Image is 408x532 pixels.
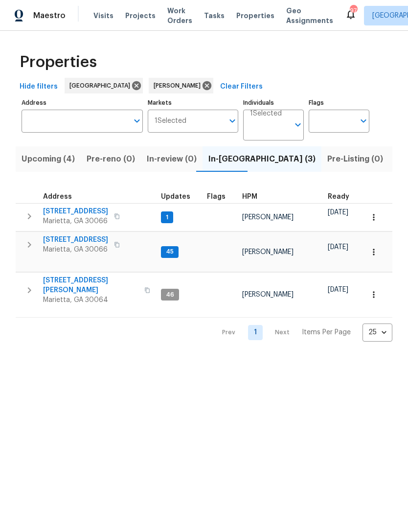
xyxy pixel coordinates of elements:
[328,244,348,251] span: [DATE]
[125,11,156,21] span: Projects
[33,11,66,21] span: Maestro
[22,152,75,166] span: Upcoming (4)
[20,57,97,67] span: Properties
[309,100,369,106] label: Flags
[350,6,357,16] div: 97
[226,114,239,128] button: Open
[16,78,62,96] button: Hide filters
[216,78,267,96] button: Clear Filters
[93,11,113,21] span: Visits
[220,81,263,93] span: Clear Filters
[147,152,197,166] span: In-review (0)
[302,327,351,337] p: Items Per Page
[162,248,178,256] span: 45
[161,193,190,200] span: Updates
[149,78,213,93] div: [PERSON_NAME]
[22,100,143,106] label: Address
[87,152,135,166] span: Pre-reno (0)
[162,291,178,299] span: 46
[167,6,192,25] span: Work Orders
[65,78,143,93] div: [GEOGRAPHIC_DATA]
[43,216,108,226] span: Marietta, GA 30066
[242,193,257,200] span: HPM
[286,6,333,25] span: Geo Assignments
[328,193,349,200] span: Ready
[43,193,72,200] span: Address
[250,110,282,118] span: 1 Selected
[20,81,58,93] span: Hide filters
[243,100,304,106] label: Individuals
[162,213,172,222] span: 1
[357,114,370,128] button: Open
[213,324,392,342] nav: Pagination Navigation
[204,12,225,19] span: Tasks
[207,193,226,200] span: Flags
[242,291,294,298] span: [PERSON_NAME]
[242,214,294,221] span: [PERSON_NAME]
[148,100,239,106] label: Markets
[328,209,348,216] span: [DATE]
[248,325,263,340] a: Goto page 1
[155,117,186,125] span: 1 Selected
[69,81,134,91] span: [GEOGRAPHIC_DATA]
[43,207,108,216] span: [STREET_ADDRESS]
[43,235,108,245] span: [STREET_ADDRESS]
[363,320,392,345] div: 25
[327,152,383,166] span: Pre-Listing (0)
[43,295,138,305] span: Marietta, GA 30064
[130,114,144,128] button: Open
[291,118,305,132] button: Open
[328,193,358,200] div: Earliest renovation start date (first business day after COE or Checkout)
[242,249,294,255] span: [PERSON_NAME]
[43,276,138,295] span: [STREET_ADDRESS][PERSON_NAME]
[236,11,274,21] span: Properties
[328,286,348,293] span: [DATE]
[154,81,204,91] span: [PERSON_NAME]
[208,152,316,166] span: In-[GEOGRAPHIC_DATA] (3)
[43,245,108,254] span: Marietta, GA 30066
